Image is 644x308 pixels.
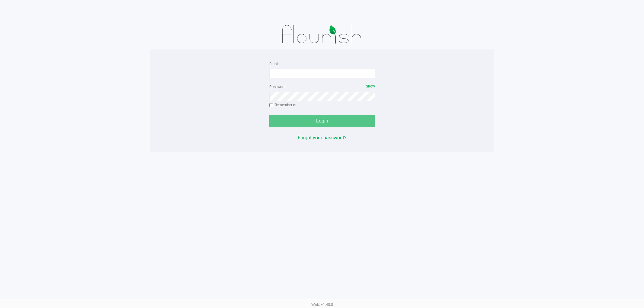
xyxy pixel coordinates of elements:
label: Remember me [269,102,298,108]
span: Web: v1.40.0 [311,302,333,307]
span: Show [366,84,375,88]
input: Remember me [269,103,274,107]
button: Forgot your password? [298,134,347,141]
label: Password [269,84,286,90]
label: Email [269,61,279,67]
